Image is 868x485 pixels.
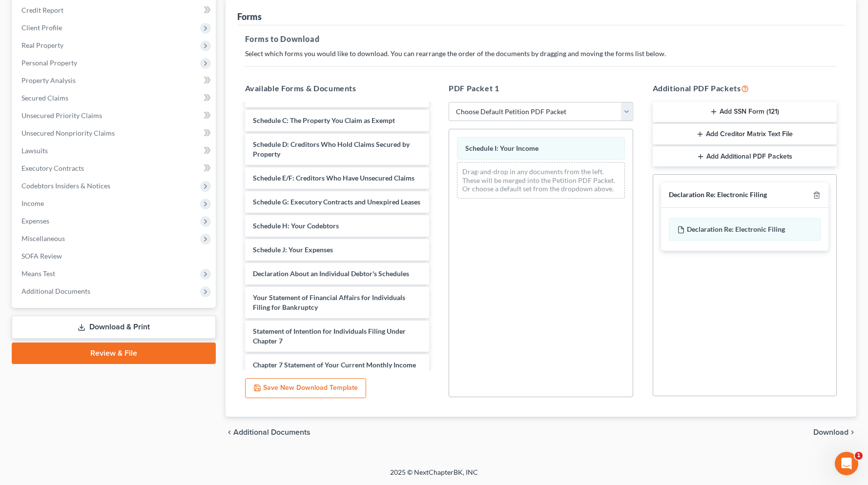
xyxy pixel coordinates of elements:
span: Download [813,428,848,436]
i: chevron_left [226,428,233,436]
a: SOFA Review [14,247,216,265]
i: chevron_right [848,428,856,436]
span: Schedule J: Your Expenses [253,245,333,254]
a: Unsecured Priority Claims [14,107,216,124]
button: Add Creditor Matrix Text File [653,124,837,144]
iframe: Intercom live chat [835,452,858,475]
span: Chapter 7 Statement of Your Current Monthly Income and Means-Test Calculation [253,361,416,379]
span: Miscellaneous [21,234,65,242]
span: Additional Documents [21,287,90,295]
a: Lawsuits [14,142,216,160]
a: Review & File [12,343,216,364]
span: Client Profile [21,23,62,32]
span: Additional Documents [233,428,310,436]
span: Schedule G: Executory Contracts and Unexpired Leases [253,198,420,206]
span: Income [21,199,44,207]
span: Declaration About an Individual Debtor's Schedules [253,269,409,278]
span: Executory Contracts [21,164,84,172]
span: 1 [855,452,863,460]
button: Add Additional PDF Packets [653,146,837,167]
a: Executory Contracts [14,160,216,177]
span: Unsecured Priority Claims [21,111,102,120]
span: Schedule H: Your Codebtors [253,222,339,230]
div: Declaration Re: Electronic Filing [669,190,767,200]
span: Credit Report [21,6,63,14]
span: Statement of Intention for Individuals Filing Under Chapter 7 [253,327,406,345]
span: Declaration Re: Electronic Filing [687,225,785,233]
a: Credit Report [14,1,216,19]
span: Schedule E/F: Creditors Who Have Unsecured Claims [253,174,414,182]
a: Download & Print [12,316,216,339]
span: Schedule I: Your Income [465,144,538,152]
div: 2025 © NextChapterBK, INC [156,467,712,485]
span: SOFA Review [21,252,62,260]
span: Property Analysis [21,76,76,84]
span: Your Statement of Financial Affairs for Individuals Filing for Bankruptcy [253,293,405,311]
p: Select which forms you would like to download. You can rearrange the order of the documents by dr... [245,49,837,59]
a: Unsecured Nonpriority Claims [14,124,216,142]
span: Schedule C: The Property You Claim as Exempt [253,116,395,124]
span: Real Property [21,41,63,49]
span: Unsecured Nonpriority Claims [21,129,115,137]
a: Property Analysis [14,72,216,89]
span: Personal Property [21,59,77,67]
div: Drag-and-drop in any documents from the left. These will be merged into the Petition PDF Packet. ... [457,162,625,199]
span: Lawsuits [21,146,48,155]
span: Codebtors Insiders & Notices [21,182,110,190]
button: Save New Download Template [245,378,366,399]
span: Schedule D: Creditors Who Hold Claims Secured by Property [253,140,410,158]
span: Secured Claims [21,94,68,102]
h5: Available Forms & Documents [245,82,430,94]
button: Download chevron_right [813,428,856,436]
a: chevron_left Additional Documents [226,428,310,436]
span: Expenses [21,217,49,225]
h5: Forms to Download [245,33,837,45]
a: Secured Claims [14,89,216,107]
button: Add SSN Form (121) [653,102,837,122]
span: Means Test [21,269,55,278]
h5: Additional PDF Packets [653,82,837,94]
div: Forms [237,11,262,22]
h5: PDF Packet 1 [449,82,633,94]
